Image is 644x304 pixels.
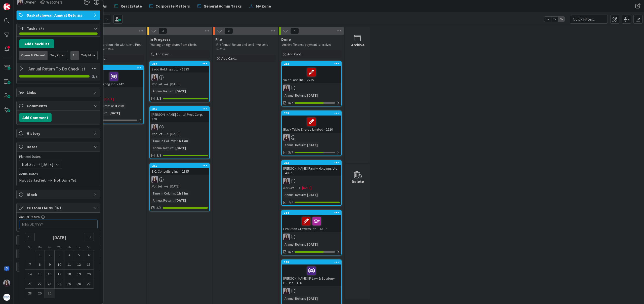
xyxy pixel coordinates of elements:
button: Add Checklist [19,39,54,48]
span: Dates [27,144,91,150]
p: Waiting on signatures from clients. [150,43,209,47]
td: Tuesday, 09/09/2025 12:00 PM [45,260,55,270]
small: Th [67,245,71,249]
a: 357Zadd Holdings Ltd. - 1839BCNot Set[DATE]Annual Return:[DATE]3/3 [149,61,210,102]
div: 61d 25m [110,103,126,109]
div: 232Valor Labs Inc. - 2735 [282,61,341,83]
span: : [173,88,174,94]
td: Sunday, 09/14/2025 12:00 PM [25,270,35,279]
div: Annual Return [151,88,173,94]
img: BC [151,124,158,130]
div: Annual Return [283,93,305,98]
span: : [173,145,174,151]
div: 188 [284,260,341,264]
span: ( 0/1 ) [54,205,63,210]
small: Mo [38,245,42,249]
a: 184Evolution Growers Ltd. - 4517BCAnnual Return:[DATE]5/7 [281,210,342,255]
div: 356 [150,107,209,111]
td: Tuesday, 09/23/2025 12:00 PM [45,279,55,289]
div: 184 [284,211,341,214]
span: 3/3 [156,153,161,158]
div: Black Table Energy Limited - 2220 [282,116,341,133]
span: 5/7 [288,100,293,105]
div: BC [282,134,341,141]
div: Inland Marketing Inc. - 142 [84,70,143,87]
div: 184 [282,210,341,215]
small: Sa [87,245,90,249]
strong: [DATE] [53,235,66,240]
i: Not Set [151,184,162,188]
div: 356[PERSON_NAME] Dental Prof. Corp. - 170 [150,107,209,122]
img: BC [3,280,10,287]
div: [DATE] [306,296,319,301]
div: 272 [86,66,143,70]
div: Time in Column [151,191,175,196]
div: [PERSON_NAME] Dental Prof. Corp. - 170 [150,111,209,122]
div: Evolution Growers Ltd. - 4517 [282,215,341,232]
div: 184Evolution Growers Ltd. - 4517 [282,210,341,232]
div: Only Mine [79,51,98,60]
span: 3 [158,28,167,34]
span: In Progress [149,37,171,42]
div: [DATE] [306,242,319,247]
span: : [173,198,174,203]
span: 0 [224,28,233,34]
div: Valor Labs Inc. - 2735 [282,66,341,83]
span: Tasks [27,25,91,31]
td: Saturday, 09/20/2025 12:00 PM [84,270,94,279]
a: 232Valor Labs Inc. - 2735BCAnnual Return:[DATE]5/7 [281,61,342,106]
div: 355 [152,164,209,168]
div: 238 [284,111,341,115]
span: [DATE] [170,82,180,87]
div: [PERSON_NAME] IP Law & Strategy P.C. Inc. - 116 [282,264,341,286]
td: Tuesday, 09/02/2025 12:00 PM [45,250,55,260]
i: Not Set [283,185,294,190]
span: [DATE] [170,131,180,137]
div: [DATE] [306,93,319,98]
span: Not Started Yet [19,177,46,183]
td: Sunday, 09/28/2025 12:00 PM [25,289,35,298]
div: 356 [152,107,209,111]
span: : [175,138,176,144]
span: 7/7 [288,200,293,205]
div: [DATE] [108,110,121,116]
div: BC [282,234,341,240]
td: Wednesday, 09/03/2025 12:00 PM [55,250,64,260]
div: Only Open [48,51,68,60]
td: Monday, 09/22/2025 12:00 PM [35,279,45,289]
div: Delete [352,178,364,184]
a: Corporate Matters [146,2,193,11]
p: Archive file once payment is received. [282,43,341,47]
span: File [215,37,222,42]
img: BC [283,85,290,91]
span: Comments [27,103,91,109]
td: Saturday, 09/06/2025 12:00 PM [84,250,94,260]
img: BC [283,134,290,141]
td: Monday, 09/01/2025 12:00 PM [35,250,45,260]
span: 3 / 3 [92,73,98,79]
div: [DATE] [174,88,187,94]
div: Annual Return [283,142,305,148]
td: Wednesday, 09/24/2025 12:00 PM [55,279,64,289]
span: Not Set [22,161,35,167]
td: Thursday, 09/18/2025 12:00 PM [64,270,74,279]
div: BC [282,288,341,294]
span: : [305,192,306,198]
img: avatar [3,294,10,301]
i: Not Set [151,82,162,86]
small: Fr [78,245,80,249]
input: MM/DD/YYYY [22,220,95,229]
div: Annual Return [283,242,305,247]
td: Friday, 09/12/2025 12:00 PM [74,260,84,270]
td: Thursday, 09/04/2025 12:00 PM [64,250,74,260]
span: 5/7 [288,150,293,155]
div: 357Zadd Holdings Ltd. - 1839 [150,61,209,72]
td: Monday, 09/29/2025 12:00 PM [35,289,45,298]
div: 232 [284,62,341,65]
td: Sunday, 09/21/2025 12:00 PM [25,279,35,289]
img: Visit kanbanzone.com [3,3,10,10]
div: [DATE] [174,198,187,203]
div: Zadd Holdings Ltd. - 1839 [150,66,209,72]
div: 272 [84,66,143,70]
div: 238Black Table Energy Limited - 2220 [282,111,341,133]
